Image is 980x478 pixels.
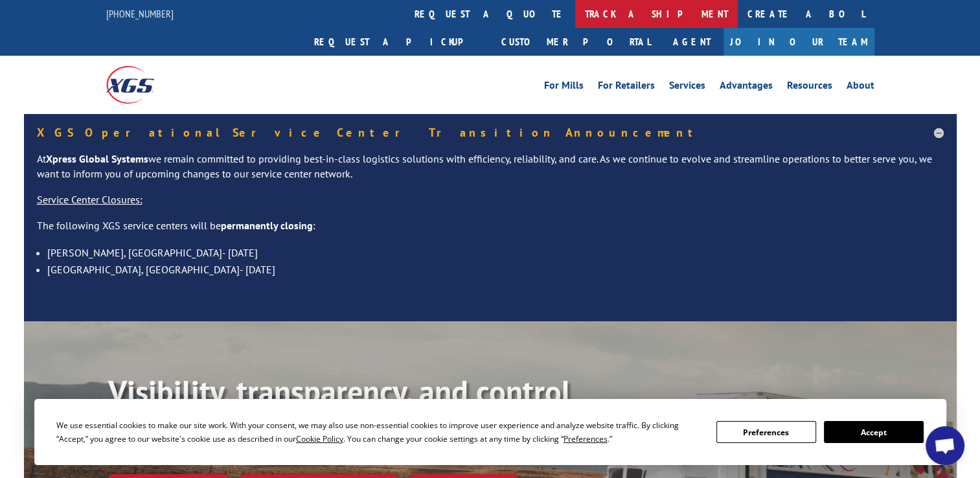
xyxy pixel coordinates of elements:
a: Join Our Team [724,28,874,56]
a: For Retailers [598,80,655,95]
b: Visibility, transparency, and control for your entire supply chain. [108,371,571,449]
a: Customer Portal [492,28,660,56]
div: We use essential cookies to make our site work. With your consent, we may also use non-essential ... [56,418,701,446]
span: Cookie Policy [296,433,343,444]
li: [PERSON_NAME], [GEOGRAPHIC_DATA]- [DATE] [47,244,944,261]
a: About [847,80,874,95]
a: Request a pickup [304,28,492,56]
button: Accept [824,421,924,443]
a: Resources [787,80,832,95]
a: [PHONE_NUMBER] [106,7,174,20]
button: Preferences [716,421,816,443]
h5: XGS Operational Service Center Transition Announcement [37,127,944,139]
u: Service Center Closures: [37,193,142,206]
strong: Xpress Global Systems [46,152,148,165]
a: Agent [660,28,724,56]
p: At we remain committed to providing best-in-class logistics solutions with efficiency, reliabilit... [37,152,944,193]
a: Open chat [926,426,964,465]
div: Cookie Consent Prompt [34,399,946,465]
p: The following XGS service centers will be : [37,218,944,244]
a: For Mills [544,80,584,95]
a: Services [669,80,705,95]
a: Advantages [720,80,773,95]
strong: permanently closing [221,219,313,232]
span: Preferences [564,433,608,444]
li: [GEOGRAPHIC_DATA], [GEOGRAPHIC_DATA]- [DATE] [47,261,944,278]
